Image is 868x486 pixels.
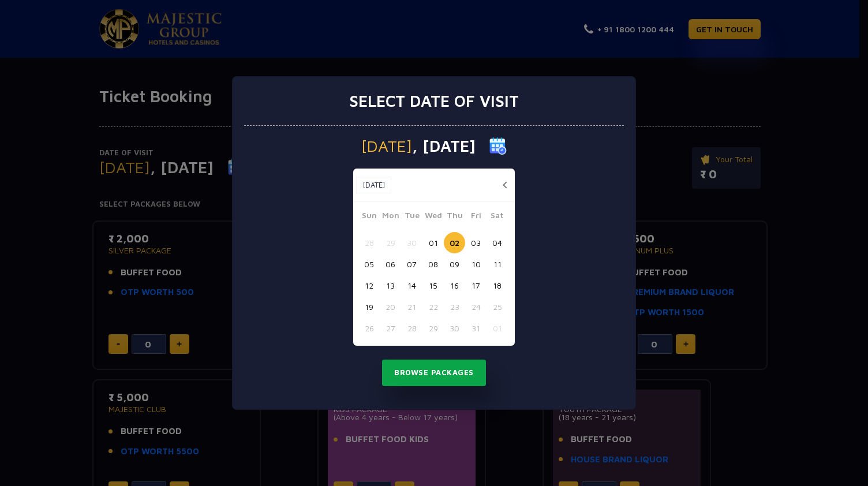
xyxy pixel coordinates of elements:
span: Tue [401,209,422,225]
span: Sat [487,209,508,225]
button: 15 [422,275,444,296]
button: 28 [358,232,380,253]
button: 28 [401,317,422,339]
button: 02 [444,232,465,253]
button: 26 [358,317,380,339]
button: 21 [401,296,422,317]
button: 20 [380,296,401,317]
button: 10 [465,253,487,275]
button: 13 [380,275,401,296]
button: 30 [401,232,422,253]
span: Fri [465,209,487,225]
button: 12 [358,275,380,296]
button: 24 [465,296,487,317]
h3: Select date of visit [349,91,519,111]
button: 09 [444,253,465,275]
button: 06 [380,253,401,275]
img: calender icon [489,137,507,155]
span: Sun [358,209,380,225]
button: 04 [487,232,508,253]
button: 14 [401,275,422,296]
button: 31 [465,317,487,339]
button: 18 [487,275,508,296]
button: Browse Packages [382,360,486,386]
button: 01 [487,317,508,339]
button: 08 [422,253,444,275]
button: 03 [465,232,487,253]
button: 30 [444,317,465,339]
button: 01 [422,232,444,253]
span: Mon [380,209,401,225]
button: 25 [487,296,508,317]
button: 07 [401,253,422,275]
button: [DATE] [356,177,391,194]
span: Wed [422,209,444,225]
button: 11 [487,253,508,275]
button: 17 [465,275,487,296]
span: [DATE] [361,138,412,154]
span: , [DATE] [412,138,476,154]
span: Thu [444,209,465,225]
button: 16 [444,275,465,296]
button: 19 [358,296,380,317]
button: 22 [422,296,444,317]
button: 29 [422,317,444,339]
button: 05 [358,253,380,275]
button: 23 [444,296,465,317]
button: 27 [380,317,401,339]
button: 29 [380,232,401,253]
